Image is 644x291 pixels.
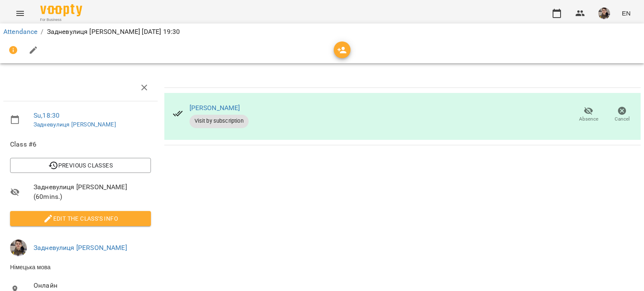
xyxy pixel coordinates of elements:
[10,3,30,23] button: Menu
[34,182,151,202] span: Задневулиця [PERSON_NAME] ( 60 mins. )
[190,117,249,125] span: Visit by subscription
[34,281,151,291] span: Онлайн
[41,27,43,37] li: /
[598,8,610,19] img: fc1e08aabc335e9c0945016fe01e34a0.jpg
[34,244,127,252] a: Задневулиця [PERSON_NAME]
[40,17,82,23] span: For Business
[10,211,151,226] button: Edit the class's Info
[3,27,641,37] nav: breadcrumb
[17,214,144,224] span: Edit the class's Info
[618,5,634,21] button: EN
[3,28,37,36] a: Attendance
[572,103,605,126] button: Absence
[34,111,60,119] a: Su , 18:30
[47,27,180,37] p: Задневулиця [PERSON_NAME] [DATE] 19:30
[40,4,82,16] img: Voopty Logo
[615,116,630,123] span: Cancel
[605,103,639,126] button: Cancel
[10,139,151,149] span: Class #6
[622,9,631,18] span: EN
[34,121,116,128] a: Задневулиця [PERSON_NAME]
[10,158,151,173] button: Previous Classes
[190,104,240,112] a: [PERSON_NAME]
[10,239,27,256] img: fc1e08aabc335e9c0945016fe01e34a0.jpg
[579,116,598,123] span: Absence
[17,160,144,170] span: Previous Classes
[3,260,158,275] li: Німецька мова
